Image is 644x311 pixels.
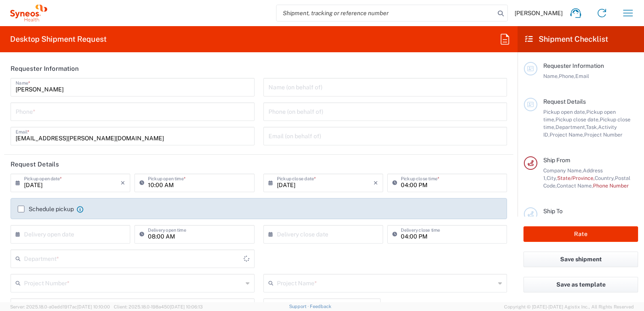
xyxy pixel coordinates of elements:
[10,304,110,309] span: Server: 2025.18.0-a0edd1917ac
[543,157,570,164] span: Ship From
[543,62,604,69] span: Requester Information
[543,73,559,79] span: Name,
[515,9,563,17] span: [PERSON_NAME]
[555,124,586,130] span: Department,
[121,176,125,190] i: ×
[18,206,74,212] label: Schedule pickup
[557,182,593,189] span: Contact Name,
[504,303,634,311] span: Copyright © [DATE]-[DATE] Agistix Inc., All Rights Reserved
[10,34,107,44] h2: Desktop Shipment Request
[547,175,557,181] span: City,
[77,304,110,309] span: [DATE] 10:10:00
[543,98,586,105] span: Request Details
[170,304,203,309] span: [DATE] 10:06:13
[523,252,638,267] button: Save shipment
[595,175,615,181] span: Country,
[557,175,595,181] span: State/Province,
[525,34,608,44] h2: Shipment Checklist
[543,109,586,115] span: Pickup open date,
[550,131,584,138] span: Project Name,
[373,176,378,190] i: ×
[559,73,575,79] span: Phone,
[575,73,589,79] span: Email
[276,5,495,21] input: Shipment, tracking or reference number
[543,167,583,174] span: Company Name,
[523,226,638,242] button: Rate
[310,304,331,309] a: Feedback
[586,124,598,130] span: Task,
[584,131,623,138] span: Project Number
[523,277,638,292] button: Save as template
[11,160,59,169] h2: Request Details
[289,304,310,309] a: Support
[543,208,563,214] span: Ship To
[555,116,600,123] span: Pickup close date,
[114,304,203,309] span: Client: 2025.18.0-198a450
[11,64,79,73] h2: Requester Information
[593,182,629,189] span: Phone Number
